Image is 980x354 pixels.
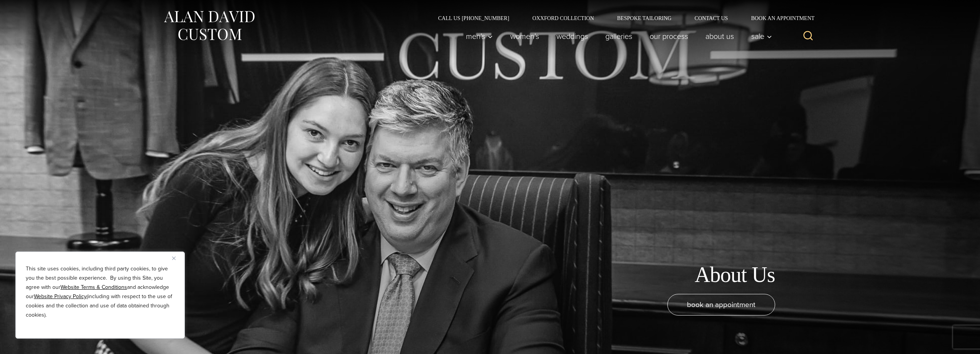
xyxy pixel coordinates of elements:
[641,29,697,44] a: Our Process
[457,29,776,44] nav: Primary Navigation
[172,257,176,260] img: Close
[521,15,605,21] a: Oxxford Collection
[34,292,87,300] a: Website Privacy Policy
[466,32,493,40] span: Men’s
[605,15,683,21] a: Bespoke Tailoring
[799,27,818,45] button: View Search Form
[60,283,127,291] a: Website Terms & Conditions
[683,15,740,21] a: Contact Us
[548,29,596,44] a: weddings
[172,253,181,263] button: Close
[163,8,255,43] img: Alan David Custom
[427,15,818,21] nav: Secondary Navigation
[739,15,817,21] a: Book an Appointment
[687,299,756,310] span: book an appointment
[501,29,548,44] a: Women’s
[26,264,174,320] p: This site uses cookies, including third party cookies, to give you the best possible experience. ...
[427,15,521,21] a: Call Us [PHONE_NUMBER]
[695,262,775,288] h1: About Us
[751,32,772,40] span: Sale
[697,29,742,44] a: About Us
[596,29,641,44] a: Galleries
[667,294,775,315] a: book an appointment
